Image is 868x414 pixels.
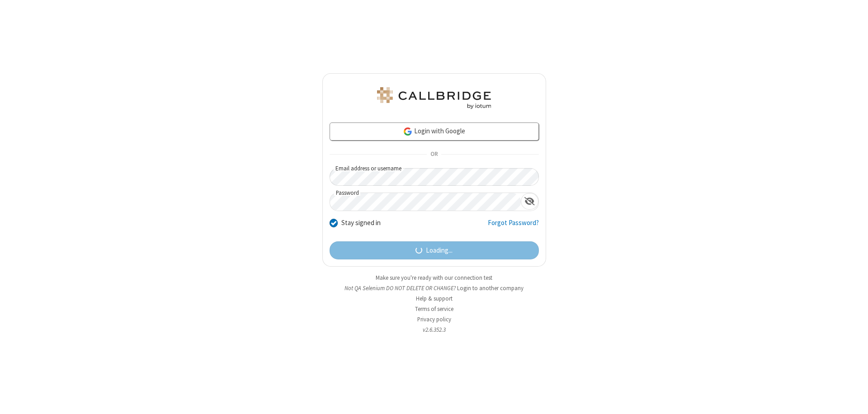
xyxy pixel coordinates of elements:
li: Not QA Selenium DO NOT DELETE OR CHANGE? [322,284,546,292]
input: Password [330,193,521,211]
a: Help & support [416,295,453,302]
div: Show password [521,193,538,210]
label: Stay signed in [341,218,381,228]
button: Login to another company [457,284,524,292]
button: Loading... [330,241,539,259]
iframe: Chat [845,390,861,408]
a: Terms of service [415,305,453,313]
a: Forgot Password? [488,218,539,235]
a: Make sure you're ready with our connection test [376,274,492,282]
input: Email address or username [330,168,539,186]
span: Loading... [426,245,453,256]
a: Privacy policy [417,315,451,323]
a: Login with Google [330,122,539,141]
img: QA Selenium DO NOT DELETE OR CHANGE [375,87,493,109]
img: google-icon.png [403,127,413,136]
span: OR [427,148,441,161]
li: v2.6.352.3 [322,325,546,334]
